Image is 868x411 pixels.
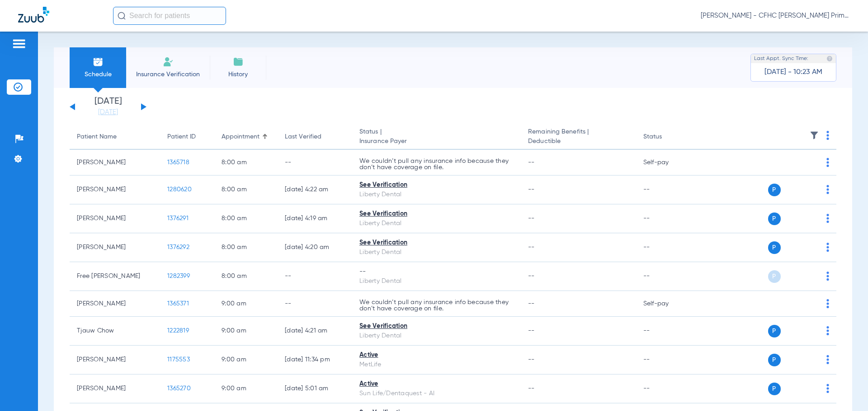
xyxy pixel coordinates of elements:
span: Deductible [528,137,628,146]
span: -- [528,159,535,166]
div: Liberty Dental [359,219,514,228]
img: group-dot-blue.svg [826,272,829,281]
td: 8:00 AM [214,204,278,233]
div: -- [359,267,514,277]
span: -- [528,273,535,279]
span: Insurance Payer [359,137,514,146]
td: Tjauw Chow [70,317,160,346]
iframe: Chat Widget [823,368,868,411]
img: group-dot-blue.svg [826,214,829,223]
td: 8:00 AM [214,262,278,291]
div: Patient Name [77,132,153,142]
div: Liberty Dental [359,277,514,286]
div: Active [359,351,514,360]
span: -- [528,244,535,250]
td: [PERSON_NAME] [70,291,160,317]
span: 1376292 [167,244,189,250]
span: P [768,383,781,395]
span: P [768,241,781,254]
div: Appointment [222,132,259,142]
span: Last Appt. Sync Time: [754,54,808,63]
td: [DATE] 4:22 AM [278,175,352,204]
td: 9:00 AM [214,374,278,403]
img: group-dot-blue.svg [826,326,829,335]
span: P [768,354,781,366]
p: We couldn’t pull any insurance info because they don’t have coverage on file. [359,299,514,312]
td: -- [636,346,697,374]
span: -- [528,356,535,363]
td: 9:00 AM [214,346,278,374]
td: [DATE] 4:20 AM [278,233,352,262]
td: [PERSON_NAME] [70,150,160,175]
td: -- [636,204,697,233]
th: Status | [352,125,521,150]
div: Liberty Dental [359,248,514,257]
div: Last Verified [285,132,345,142]
img: Search Icon [118,12,126,20]
img: group-dot-blue.svg [826,243,829,252]
td: 9:00 AM [214,291,278,317]
img: Zuub Logo [18,7,49,23]
div: MetLife [359,360,514,369]
td: -- [278,262,352,291]
td: -- [636,233,697,262]
td: [DATE] 11:34 PM [278,346,352,374]
td: -- [636,317,697,346]
div: Active [359,379,514,389]
img: filter.svg [810,131,819,140]
td: [PERSON_NAME] [70,346,160,374]
img: group-dot-blue.svg [826,355,829,364]
span: [PERSON_NAME] - CFHC [PERSON_NAME] Primary Care Dental [701,11,850,20]
img: History [233,56,244,67]
td: [PERSON_NAME] [70,204,160,233]
img: group-dot-blue.svg [826,158,829,167]
img: Manual Insurance Verification [163,56,174,67]
span: P [768,212,781,225]
span: 1280620 [167,186,192,193]
div: See Verification [359,180,514,190]
td: [DATE] 4:21 AM [278,317,352,346]
span: -- [528,186,535,193]
td: [PERSON_NAME] [70,175,160,204]
div: See Verification [359,238,514,248]
td: 9:00 AM [214,317,278,346]
div: Patient ID [167,132,207,142]
span: -- [528,385,535,392]
td: -- [636,262,697,291]
td: -- [636,175,697,204]
td: -- [636,374,697,403]
span: History [217,70,259,79]
th: Remaining Benefits | [521,125,636,150]
input: Search for patients [113,7,226,25]
span: Insurance Verification [133,70,203,79]
div: See Verification [359,322,514,331]
li: [DATE] [81,97,135,117]
td: 8:00 AM [214,150,278,175]
td: -- [278,150,352,175]
td: 8:00 AM [214,233,278,262]
span: P [768,270,781,283]
a: [DATE] [81,108,135,117]
img: group-dot-blue.svg [826,131,829,140]
div: Patient ID [167,132,196,142]
td: Self-pay [636,150,697,175]
td: [DATE] 5:01 AM [278,374,352,403]
th: Status [636,125,697,150]
td: 8:00 AM [214,175,278,204]
span: P [768,325,781,337]
p: We couldn’t pull any insurance info because they don’t have coverage on file. [359,158,514,171]
div: Liberty Dental [359,331,514,341]
div: Patient Name [77,132,117,142]
span: 1376291 [167,215,189,222]
span: 1365718 [167,159,189,166]
span: 1365270 [167,385,191,392]
img: last sync help info [826,55,833,62]
td: -- [278,291,352,317]
span: 1175553 [167,356,190,363]
div: See Verification [359,209,514,219]
img: Schedule [93,56,104,67]
div: Last Verified [285,132,321,142]
div: Appointment [222,132,270,142]
img: group-dot-blue.svg [826,185,829,194]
